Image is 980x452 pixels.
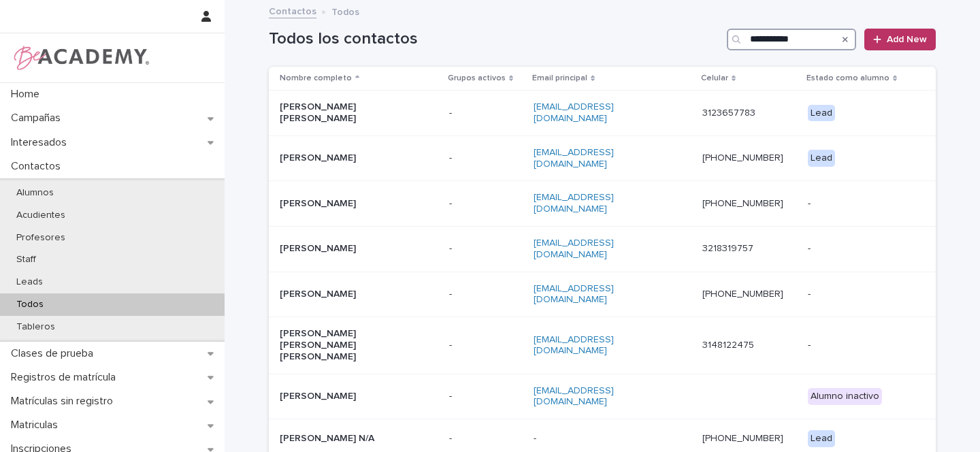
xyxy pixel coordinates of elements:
[806,71,889,86] p: Estado como alumno
[269,29,721,49] h1: Todos los contactos
[534,386,614,407] a: [EMAIL_ADDRESS][DOMAIN_NAME]
[5,88,50,101] p: Home
[887,35,927,44] span: Add New
[702,434,783,443] a: [PHONE_NUMBER]
[280,433,416,445] p: [PERSON_NAME] N/A
[5,187,65,199] p: Alumnos
[449,289,523,300] p: -
[808,430,835,447] div: Lead
[280,198,416,210] p: [PERSON_NAME]
[269,317,936,374] tr: [PERSON_NAME] [PERSON_NAME] [PERSON_NAME]-[EMAIL_ADDRESS][DOMAIN_NAME]3148122475 -
[5,321,66,333] p: Tableros
[701,71,728,86] p: Celular
[449,108,523,119] p: -
[5,232,76,244] p: Profesores
[280,243,416,255] p: [PERSON_NAME]
[5,419,69,432] p: Matriculas
[5,347,104,360] p: Clases de prueba
[449,198,523,210] p: -
[449,243,523,255] p: -
[269,374,936,419] tr: [PERSON_NAME]-[EMAIL_ADDRESS][DOMAIN_NAME] Alumno inactivo
[5,371,127,384] p: Registros de matrícula
[269,3,316,18] a: Contactos
[5,299,54,310] p: Todos
[5,112,71,125] p: Campañas
[11,44,150,71] img: WPrjXfSUmiLcdUfaYY4Q
[534,284,614,305] a: [EMAIL_ADDRESS][DOMAIN_NAME]
[808,243,914,255] p: -
[534,102,614,123] a: [EMAIL_ADDRESS][DOMAIN_NAME]
[808,340,914,351] p: -
[702,199,783,208] a: [PHONE_NUMBER]
[331,3,359,18] p: Todos
[280,101,416,125] p: [PERSON_NAME] [PERSON_NAME]
[269,272,936,317] tr: [PERSON_NAME]-[EMAIL_ADDRESS][DOMAIN_NAME][PHONE_NUMBER] -
[864,29,936,50] a: Add New
[5,254,47,265] p: Staff
[449,152,523,164] p: -
[269,135,936,181] tr: [PERSON_NAME]-[EMAIL_ADDRESS][DOMAIN_NAME][PHONE_NUMBER] Lead
[808,289,914,300] p: -
[808,198,914,210] p: -
[702,340,754,350] a: 3148122475
[280,152,416,164] p: [PERSON_NAME]
[534,148,614,169] a: [EMAIL_ADDRESS][DOMAIN_NAME]
[5,160,71,173] p: Contactos
[449,433,523,445] p: -
[449,391,523,402] p: -
[808,105,835,122] div: Lead
[5,395,124,408] p: Matrículas sin registro
[5,136,78,149] p: Interesados
[269,181,936,227] tr: [PERSON_NAME]-[EMAIL_ADDRESS][DOMAIN_NAME][PHONE_NUMBER] -
[534,193,614,214] a: [EMAIL_ADDRESS][DOMAIN_NAME]
[534,335,614,356] a: [EMAIL_ADDRESS][DOMAIN_NAME]
[5,210,76,221] p: Acudientes
[5,276,54,288] p: Leads
[534,433,670,445] p: -
[702,108,755,118] a: 3123657783
[269,91,936,136] tr: [PERSON_NAME] [PERSON_NAME]-[EMAIL_ADDRESS][DOMAIN_NAME]3123657783 Lead
[532,71,587,86] p: Email principal
[448,71,506,86] p: Grupos activos
[280,328,416,362] p: [PERSON_NAME] [PERSON_NAME] [PERSON_NAME]
[808,388,882,405] div: Alumno inactivo
[534,238,614,259] a: [EMAIL_ADDRESS][DOMAIN_NAME]
[280,71,352,86] p: Nombre completo
[808,150,835,167] div: Lead
[269,226,936,272] tr: [PERSON_NAME]-[EMAIL_ADDRESS][DOMAIN_NAME]3218319757 -
[702,244,753,253] a: 3218319757
[280,289,416,300] p: [PERSON_NAME]
[449,340,523,351] p: -
[727,29,856,50] input: Search
[702,289,783,299] a: [PHONE_NUMBER]
[702,153,783,163] a: [PHONE_NUMBER]
[280,391,416,402] p: [PERSON_NAME]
